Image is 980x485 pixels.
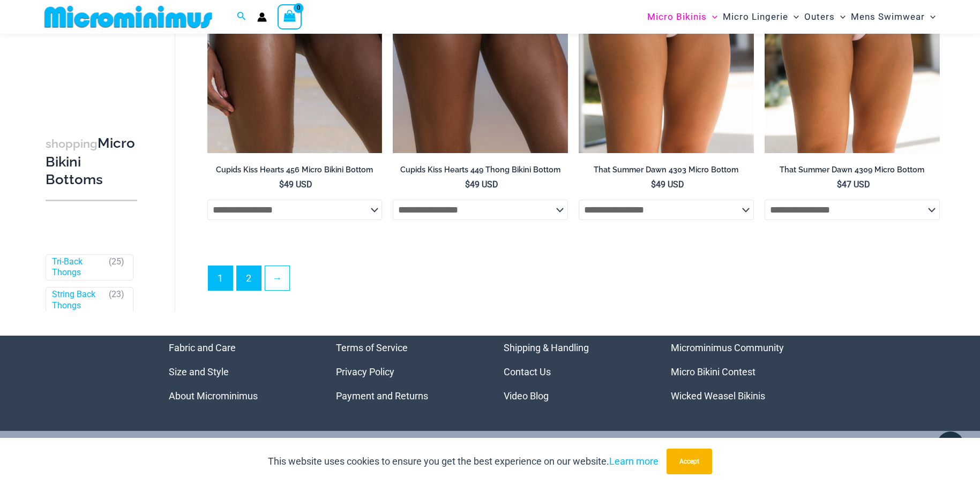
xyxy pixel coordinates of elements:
p: This website uses cookies to ensure you get the best experience on our website. [268,453,659,469]
span: $ [279,179,284,190]
img: MM SHOP LOGO FLAT [40,5,216,29]
aside: Footer Widget 4 [671,336,812,408]
a: Size and Style [169,366,229,377]
a: That Summer Dawn 4309 Micro Bottom [765,165,940,179]
span: ( ) [109,256,124,278]
span: Menu Toggle [835,3,846,31]
span: Micro Lingerie [723,3,788,31]
span: Micro Bikinis [647,3,707,31]
a: Contact Us [504,366,551,377]
h2: Cupids Kiss Hearts 456 Micro Bikini Bottom [207,165,383,175]
a: → [265,266,289,290]
span: 25 [111,256,121,266]
span: Menu Toggle [925,3,936,31]
span: 23 [111,289,121,299]
bdi: 49 USD [651,179,684,190]
a: Tri-Back Thongs [52,256,104,278]
h2: Cupids Kiss Hearts 449 Thong Bikini Bottom [393,165,568,175]
bdi: 47 USD [837,179,870,190]
a: OutersMenu ToggleMenu Toggle [802,3,848,31]
nav: Product Pagination [207,266,940,297]
a: Search icon link [237,10,246,24]
a: String Back Thongs [52,289,104,312]
h3: Micro Bikini Bottoms [46,134,137,189]
nav: Menu [504,336,645,408]
button: Accept [667,449,712,474]
a: Microminimus Community [671,342,784,353]
a: Learn more [609,456,659,467]
nav: Site Navigation [643,2,940,32]
a: Payment and Returns [336,390,428,401]
a: Micro BikinisMenu ToggleMenu Toggle [645,3,720,31]
a: Video Blog [504,390,549,401]
a: Shipping & Handling [504,342,589,353]
a: That Summer Dawn 4303 Micro Bottom [579,165,754,179]
a: Micro Bikini Contest [671,366,755,377]
a: Page 2 [237,266,261,290]
aside: Footer Widget 3 [504,336,645,408]
a: About Microminimus [169,390,258,401]
a: Micro LingerieMenu ToggleMenu Toggle [720,3,802,31]
nav: Menu [671,336,812,408]
span: ( ) [109,289,124,312]
a: View Shopping Cart, empty [278,4,302,29]
span: Menu Toggle [788,3,799,31]
nav: Menu [336,336,477,408]
a: Terms of Service [336,342,408,353]
a: Cupids Kiss Hearts 449 Thong Bikini Bottom [393,165,568,179]
aside: Footer Widget 2 [336,336,477,408]
a: Fabric and Care [169,342,236,353]
span: Outers [804,3,835,31]
a: Cupids Kiss Hearts 456 Micro Bikini Bottom [207,165,383,179]
a: Account icon link [257,12,267,22]
h2: That Summer Dawn 4303 Micro Bottom [579,165,754,175]
span: Mens Swimwear [851,3,925,31]
nav: Menu [169,336,310,408]
a: Privacy Policy [336,366,394,377]
a: Wicked Weasel Bikinis [671,390,765,401]
bdi: 49 USD [465,179,498,190]
span: $ [837,179,842,190]
span: Page 1 [208,266,233,290]
span: Menu Toggle [707,3,717,31]
bdi: 49 USD [279,179,312,190]
aside: Footer Widget 1 [169,336,310,408]
h2: That Summer Dawn 4309 Micro Bottom [765,165,940,175]
span: $ [465,179,470,190]
span: shopping [46,137,98,150]
a: Mens SwimwearMenu ToggleMenu Toggle [848,3,938,31]
span: $ [651,179,656,190]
